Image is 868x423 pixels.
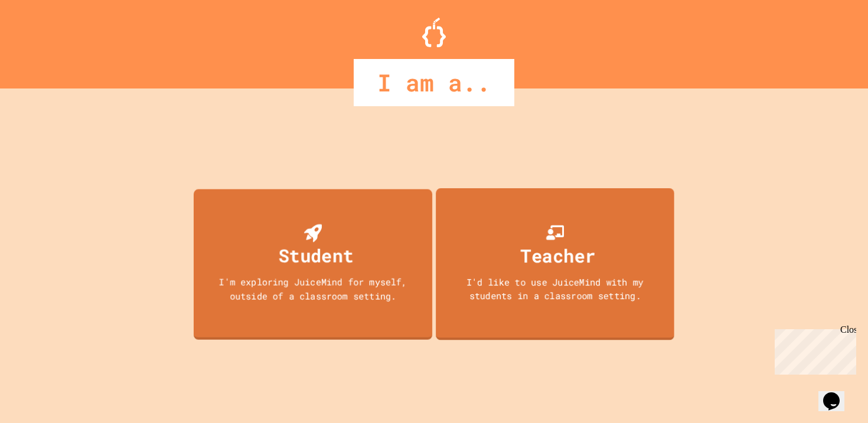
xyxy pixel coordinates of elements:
iframe: chat widget [770,324,856,375]
img: Logo.svg [422,18,446,47]
iframe: chat widget [818,376,856,411]
div: Chat with us now!Close [5,5,81,75]
div: I'm exploring JuiceMind for myself, outside of a classroom setting. [205,275,420,302]
div: Student [278,242,353,269]
div: I'd like to use JuiceMind with my students in a classroom setting. [448,275,662,302]
div: Teacher [520,241,595,268]
div: I am a.. [354,59,514,106]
